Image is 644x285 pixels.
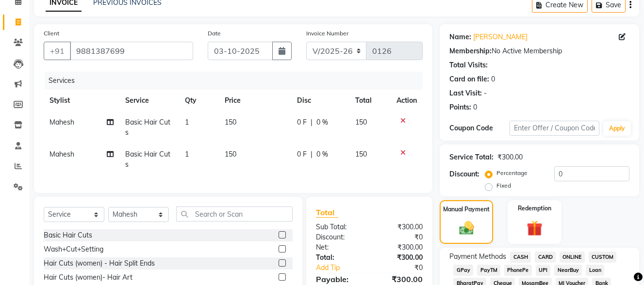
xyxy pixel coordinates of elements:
[496,181,511,190] label: Fixed
[225,150,236,158] span: 150
[453,265,473,276] span: GPay
[449,88,482,98] div: Last Visit:
[291,90,349,111] th: Disc
[185,150,189,158] span: 1
[449,102,471,112] div: Points:
[45,72,430,90] div: Services
[176,206,293,222] input: Search or Scan
[449,74,489,84] div: Card on file:
[536,265,551,276] span: UPI
[225,118,236,127] span: 150
[311,117,313,127] span: |
[349,90,391,111] th: Total
[522,219,547,238] img: _gift.svg
[309,263,380,273] a: Add Tip
[449,169,479,179] div: Discount:
[473,102,477,112] div: 0
[297,149,307,159] span: 0 F
[443,205,490,214] label: Manual Payment
[560,252,585,263] span: ONLINE
[311,149,313,159] span: |
[391,90,423,111] th: Action
[44,272,132,283] div: Hair Cuts (women)- Hair Art
[589,252,617,263] span: CUSTOM
[369,242,430,253] div: ₹300.00
[70,42,193,60] input: Search by Name/Mobile/Email/Code
[455,220,479,237] img: _cash.svg
[449,46,492,56] div: Membership:
[316,207,338,218] span: Total
[125,118,170,137] span: Basic Hair Cuts
[179,90,219,111] th: Qty
[369,232,430,242] div: ₹0
[44,90,119,111] th: Stylist
[316,149,328,159] span: 0 %
[535,252,556,263] span: CARD
[449,252,506,262] span: Payment Methods
[449,123,510,133] div: Coupon Code
[309,273,369,285] div: Payable:
[119,90,179,111] th: Service
[44,42,71,60] button: +91
[510,121,599,136] input: Enter Offer / Coupon Code
[208,29,221,38] label: Date
[603,121,631,136] button: Apply
[297,117,307,127] span: 0 F
[496,169,528,177] label: Percentage
[497,152,523,162] div: ₹300.00
[518,204,551,213] label: Redemption
[449,60,488,70] div: Total Visits:
[355,150,367,158] span: 150
[309,253,369,263] div: Total:
[44,230,92,240] div: Basic Hair Cuts
[473,32,528,42] a: [PERSON_NAME]
[306,29,348,38] label: Invoice Number
[477,265,500,276] span: PayTM
[554,265,582,276] span: NearBuy
[309,242,369,253] div: Net:
[510,252,531,263] span: CASH
[369,222,430,232] div: ₹300.00
[369,273,430,285] div: ₹300.00
[449,32,471,42] div: Name:
[586,265,604,276] span: Loan
[309,222,369,232] div: Sub Total:
[50,150,74,158] span: Mahesh
[380,263,430,273] div: ₹0
[449,152,494,162] div: Service Total:
[504,265,532,276] span: PhonePe
[219,90,292,111] th: Price
[44,244,103,254] div: Wash+Cut+Setting
[449,46,629,56] div: No Active Membership
[125,150,170,169] span: Basic Hair Cuts
[484,88,487,98] div: -
[44,29,59,38] label: Client
[50,118,74,127] span: Mahesh
[355,118,367,127] span: 150
[44,258,155,269] div: Hair Cuts (women) - Hair Split Ends
[369,253,430,263] div: ₹300.00
[309,232,369,242] div: Discount:
[185,118,189,127] span: 1
[316,117,328,127] span: 0 %
[491,74,495,84] div: 0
